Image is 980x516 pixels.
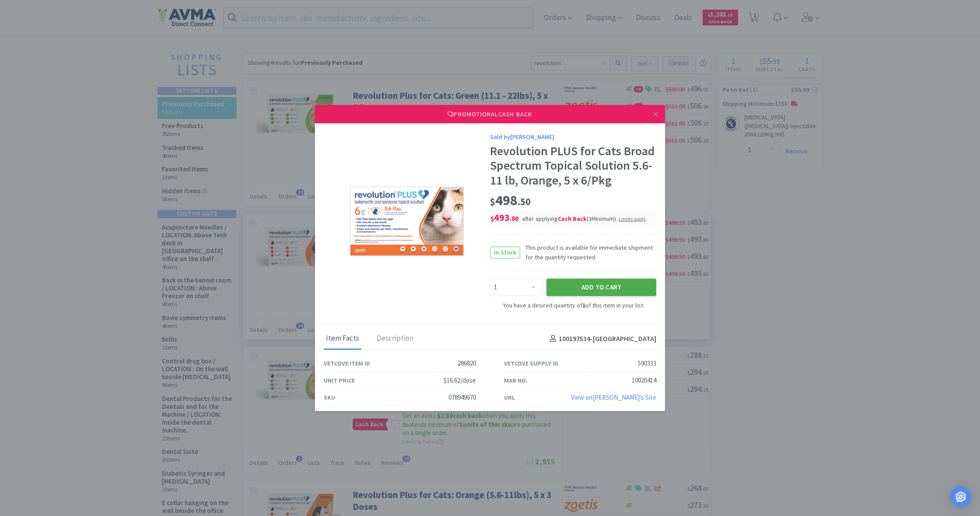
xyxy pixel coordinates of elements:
[504,359,558,368] div: Vetcove Supply ID
[582,301,585,309] strong: 1
[490,211,518,223] span: 493
[632,375,656,386] div: 10020414
[638,358,656,369] div: 590333
[315,105,665,123] div: Promotional Cash Back
[490,247,520,258] span: In Stock
[448,392,476,403] div: 078949670
[490,300,656,310] div: You have a desired quantity of of this item in your list
[571,393,656,401] a: View on[PERSON_NAME]'s Site
[558,215,587,223] i: Cash Back
[324,376,355,385] div: Unit Price
[374,328,416,350] div: Description
[324,359,370,368] div: Vetcove Item ID
[546,333,656,345] h4: 100197534 - [GEOGRAPHIC_DATA]
[324,393,335,402] div: SKU
[458,358,476,369] div: 286820
[546,279,656,296] button: Add to Cart
[490,144,656,188] div: Revolution PLUS for Cats Broad Spectrum Topical Solution 5.6-11 lb, Orange, 5 x 6/Pkg
[490,192,531,209] span: 498
[490,132,656,142] div: Sold by [PERSON_NAME]
[619,215,647,223] div: .
[490,214,494,223] span: $
[619,216,646,222] span: Limits apply
[520,243,656,262] span: This product is available for immediate shipment for the quantity requested
[504,393,515,402] div: URL
[522,215,647,223] span: after applying .
[518,195,531,208] span: . 50
[950,486,971,507] div: Open Intercom Messenger
[587,215,616,223] span: ( 3 Minimum)
[444,375,476,386] div: $16.62/dose
[504,376,528,385] div: Man No.
[324,328,361,350] div: Item Facts
[350,164,464,278] img: bf7c954c4ef5446fb1548c27bc75fe6b_590333.jpeg
[510,214,518,223] span: . 80
[490,195,495,208] span: $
